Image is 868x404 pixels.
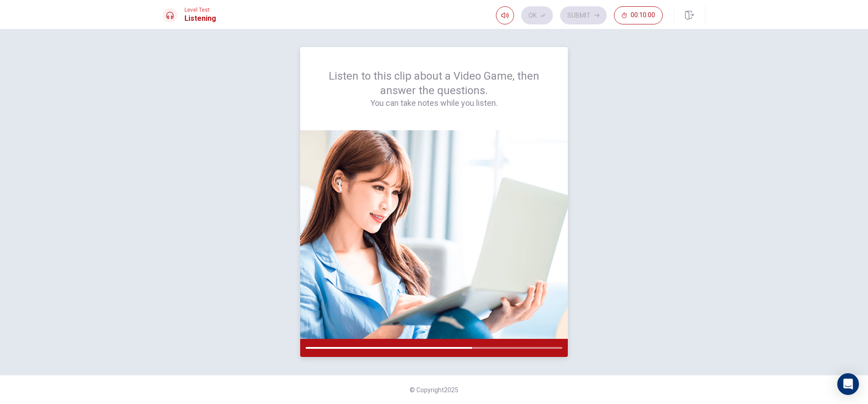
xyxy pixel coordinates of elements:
[322,98,546,109] h4: You can take notes while you listen.
[184,13,216,24] h1: Listening
[300,130,568,339] img: passage image
[631,12,655,19] span: 00:10:00
[184,7,216,13] span: Level Test
[614,6,663,24] button: 00:10:00
[410,386,458,394] span: © Copyright 2025
[837,373,859,395] div: Open Intercom Messenger
[322,69,546,109] div: Listen to this clip about a Video Game, then answer the questions.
